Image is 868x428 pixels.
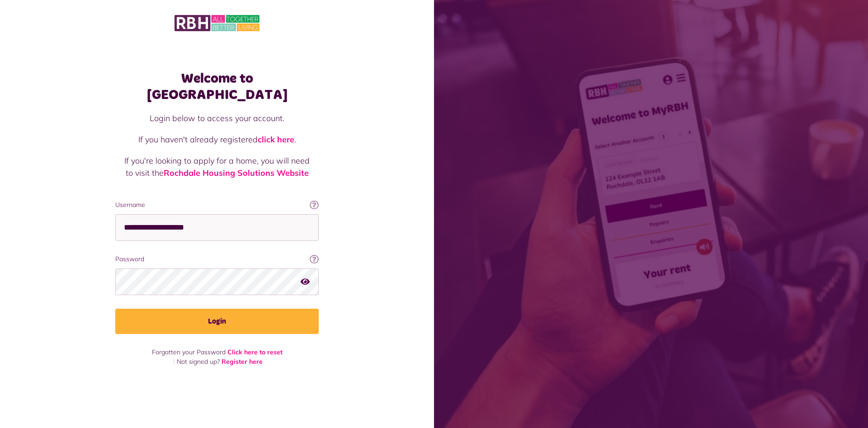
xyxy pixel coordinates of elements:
[177,357,220,366] span: Not signed up?
[175,14,259,33] img: MyRBH
[115,254,319,264] label: Password
[124,133,310,146] p: If you haven't already registered .
[115,71,319,103] h1: Welcome to [GEOGRAPHIC_DATA]
[115,309,319,334] button: Login
[115,200,319,210] label: Username
[124,155,310,179] p: If you're looking to apply for a home, you will need to visit the
[124,112,310,124] p: Login below to access your account.
[152,348,226,356] span: Forgotten your Password
[222,357,263,366] a: Register here
[164,168,309,178] a: Rochdale Housing Solutions Website
[258,134,294,145] a: click here
[227,348,283,356] a: Click here to reset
